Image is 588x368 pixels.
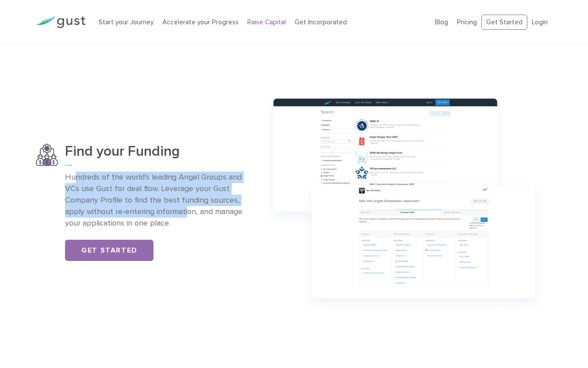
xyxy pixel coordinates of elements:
[162,18,238,26] a: Accelerate your Progress
[65,240,154,261] a: Get Started
[99,18,154,26] a: Start your Journey
[295,18,347,26] a: Get Incorporated
[247,18,286,26] a: Raise Capital
[435,18,448,26] a: Blog
[36,16,85,28] img: Gust Logo
[257,86,552,319] img: Group 1147
[457,18,477,26] a: Pricing
[532,18,548,26] a: Login
[36,144,58,166] img: Find Your Funding
[65,144,243,165] h3: Find your Funding
[65,172,243,229] p: Hundreds of the world’s leading Angel Groups and VCs use Gust for deal flow. Leverage your Gust C...
[481,15,527,30] a: Get Started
